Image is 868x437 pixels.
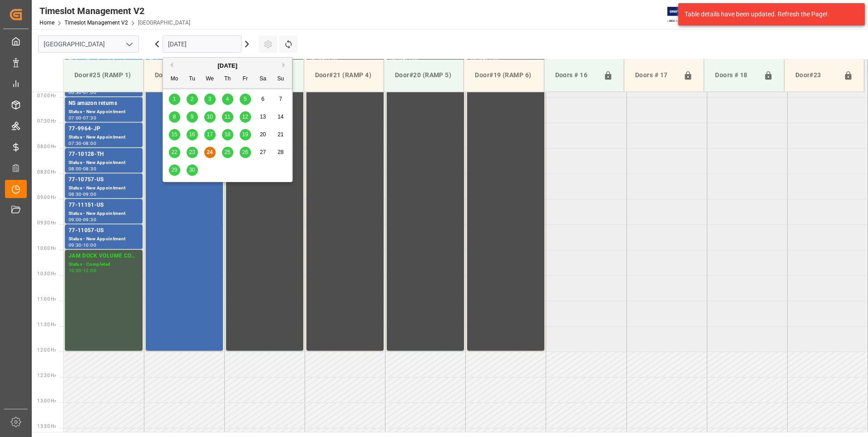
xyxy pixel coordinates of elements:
div: 08:30 [69,192,82,196]
div: 10:00 [83,243,96,247]
div: - [82,116,83,120]
div: Choose Friday, September 19th, 2025 [240,129,251,140]
div: JAM DOCK VOLUME CONTROL [69,252,139,261]
span: 08:00 Hr [37,144,56,149]
span: 13 [260,114,266,120]
div: month 2025-09 [166,90,290,179]
button: Next Month [282,62,288,68]
div: Choose Sunday, September 21st, 2025 [275,129,286,140]
div: 09:30 [69,243,82,247]
input: DD.MM.YYYY [163,35,242,53]
div: 77-10757-US [69,175,139,184]
div: Doors # 18 [711,67,759,84]
div: 07:30 [69,141,82,145]
span: 12:00 Hr [37,348,56,353]
span: 18 [224,131,230,138]
div: Fr [240,74,251,85]
div: Tu [187,74,198,85]
div: Choose Tuesday, September 30th, 2025 [187,164,198,176]
span: 11 [224,114,230,120]
div: Doors # 17 [631,67,680,84]
span: 25 [224,149,230,155]
span: 19 [242,131,248,138]
div: Status - New Appointment [69,184,139,192]
div: Choose Wednesday, September 24th, 2025 [204,147,216,158]
div: Door#23 [792,67,840,84]
div: Choose Sunday, September 28th, 2025 [275,147,286,158]
span: 23 [189,149,195,155]
div: Choose Tuesday, September 2nd, 2025 [187,94,198,105]
div: Door#20 (RAMP 5) [391,67,456,84]
div: 07:30 [83,116,96,120]
div: 09:00 [69,218,82,222]
div: - [82,167,83,171]
img: Exertis%20JAM%20-%20Email%20Logo.jpg_1722504956.jpg [667,7,699,23]
span: 9 [191,114,194,120]
a: Home [39,20,54,26]
span: 8 [173,114,176,120]
div: Choose Friday, September 12th, 2025 [240,111,251,123]
span: 07:30 Hr [37,119,56,124]
div: Choose Sunday, September 14th, 2025 [275,111,286,123]
span: 27 [260,149,266,155]
div: Choose Monday, September 1st, 2025 [169,94,180,105]
div: Door#19 (RAMP 6) [471,67,536,84]
div: Choose Saturday, September 27th, 2025 [257,147,269,158]
span: 11:30 Hr [37,322,56,327]
div: Choose Wednesday, September 17th, 2025 [204,129,216,140]
div: 12:00 [83,268,96,273]
div: Choose Tuesday, September 9th, 2025 [187,111,198,123]
div: 09:30 [83,218,96,222]
div: Choose Monday, September 29th, 2025 [169,164,180,176]
div: 07:00 [69,116,82,120]
div: Choose Wednesday, September 3rd, 2025 [204,94,216,105]
div: - [82,243,83,247]
div: Choose Monday, September 22nd, 2025 [169,147,180,158]
div: Choose Monday, September 15th, 2025 [169,129,180,140]
div: Door#21 (RAMP 4) [311,67,376,84]
div: Choose Friday, September 26th, 2025 [240,147,251,158]
div: 08:30 [83,167,96,171]
div: - [82,218,83,222]
span: 21 [277,131,283,138]
div: Choose Sunday, September 7th, 2025 [275,94,286,105]
div: Choose Monday, September 8th, 2025 [169,111,180,123]
span: 26 [242,149,248,155]
span: 15 [171,131,177,138]
div: Su [275,74,286,85]
span: 09:30 Hr [37,220,56,225]
span: 20 [260,131,266,138]
div: Status - Completed [69,261,139,268]
div: Choose Thursday, September 4th, 2025 [222,94,233,105]
div: Timeslot Management V2 [39,4,190,18]
span: 22 [171,149,177,155]
input: Type to search/select [38,35,139,53]
span: 13:00 Hr [37,398,56,403]
div: Choose Friday, September 5th, 2025 [240,94,251,105]
div: Status - New Appointment [69,210,139,218]
div: 77-9964-JP [69,124,139,134]
a: Timeslot Management V2 [64,20,128,26]
span: 6 [261,96,265,102]
span: 4 [226,96,229,102]
span: 30 [189,167,195,173]
div: Table details have been updated. Refresh the Page!. [685,10,852,19]
div: 77-11151-US [69,201,139,210]
span: 7 [279,96,282,102]
div: [DATE] [163,61,292,70]
div: Choose Tuesday, September 23rd, 2025 [187,147,198,158]
div: - [82,268,83,273]
div: Status - New Appointment [69,235,139,243]
span: 10:30 Hr [37,271,56,276]
div: Choose Saturday, September 13th, 2025 [257,111,269,123]
button: Previous Month [168,62,173,68]
div: Choose Tuesday, September 16th, 2025 [187,129,198,140]
div: - [82,90,83,94]
div: NS amazon returns [69,99,139,108]
span: 1 [173,96,176,102]
span: 2 [191,96,194,102]
div: Door#24 (RAMP 2) [151,67,216,84]
span: 17 [207,131,212,138]
div: We [204,74,216,85]
div: 77-11057-US [69,226,139,235]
